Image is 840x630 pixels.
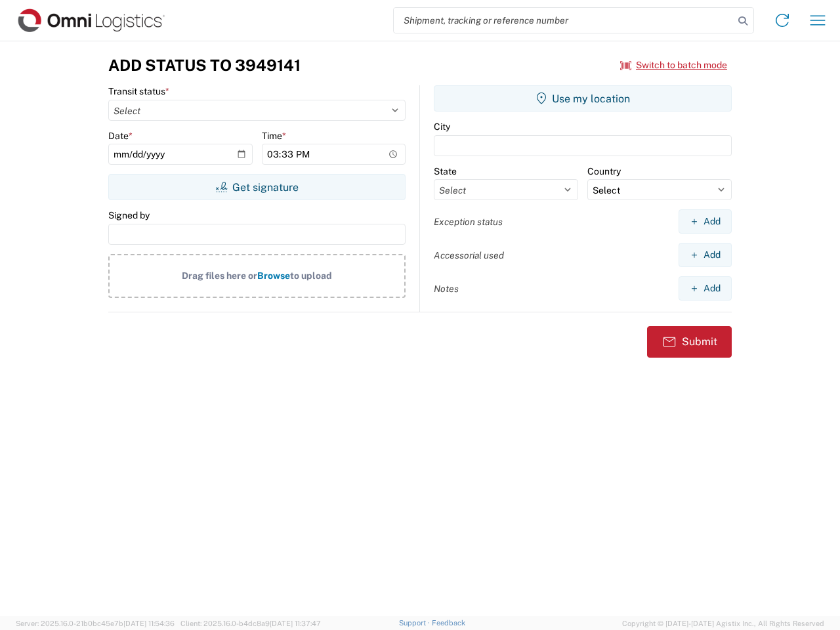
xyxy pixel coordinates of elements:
[587,165,621,177] label: Country
[262,130,286,142] label: Time
[434,165,457,177] label: State
[434,85,732,112] button: Use my location
[108,85,169,97] label: Transit status
[434,121,450,133] label: City
[180,619,321,627] span: Client: 2025.16.0-b4dc8a9
[16,619,175,627] span: Server: 2025.16.0-21b0bc45e7b
[434,216,503,228] label: Exception status
[108,174,406,200] button: Get signature
[434,249,504,261] label: Accessorial used
[394,8,734,33] input: Shipment, tracking or reference number
[647,326,732,358] button: Submit
[108,56,301,75] h3: Add Status to 3949141
[679,243,732,267] button: Add
[182,270,257,281] span: Drag files here or
[290,270,332,281] span: to upload
[270,619,321,627] span: [DATE] 11:37:47
[620,54,727,76] button: Switch to batch mode
[622,618,824,629] span: Copyright © [DATE]-[DATE] Agistix Inc., All Rights Reserved
[108,130,133,142] label: Date
[679,276,732,301] button: Add
[434,283,459,295] label: Notes
[432,619,465,627] a: Feedback
[257,270,290,281] span: Browse
[108,209,150,221] label: Signed by
[399,619,432,627] a: Support
[679,209,732,234] button: Add
[123,619,175,627] span: [DATE] 11:54:36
